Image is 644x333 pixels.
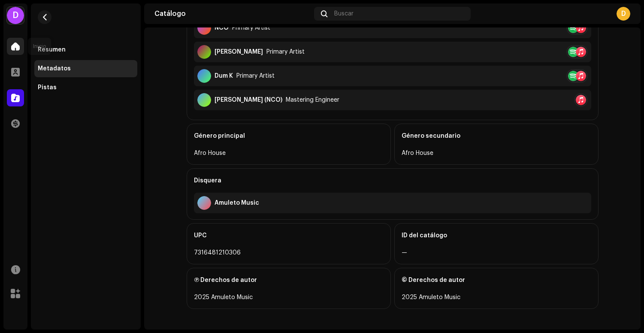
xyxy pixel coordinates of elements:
[38,65,71,72] div: Metadatos
[236,73,275,79] div: Primary Artist
[194,148,384,158] div: Afro House
[38,46,66,53] div: Resumen
[402,148,591,158] div: Afro House
[286,97,339,103] div: Mastering Engineer
[402,224,591,248] div: ID del catálogo
[194,224,384,248] div: UPC
[402,248,591,258] div: —
[232,24,270,31] div: Primary Artist
[194,292,384,303] div: 2025 Amuleto Music
[334,10,354,17] span: Buscar
[194,124,384,148] div: Género principal
[34,41,137,58] re-m-nav-item: Resumen
[266,48,305,55] div: Primary Artist
[154,10,311,17] div: Catálogo
[215,24,229,31] div: NCO
[215,48,263,55] div: [PERSON_NAME]
[194,248,384,258] div: 7316481210306
[402,124,591,148] div: Género secundario
[34,79,137,96] re-m-nav-item: Pistas
[215,200,259,206] div: Amuleto Music
[7,7,24,24] div: D
[34,60,137,77] re-m-nav-item: Metadatos
[194,268,384,292] div: Ⓟ Derechos de autor
[38,84,57,91] div: Pistas
[617,7,630,21] div: D
[402,292,591,303] div: 2025 Amuleto Music
[194,169,591,193] div: Disquera
[215,73,233,79] div: Dum K
[402,268,591,292] div: © Derechos de autor
[215,97,282,103] div: [PERSON_NAME] (NCO)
